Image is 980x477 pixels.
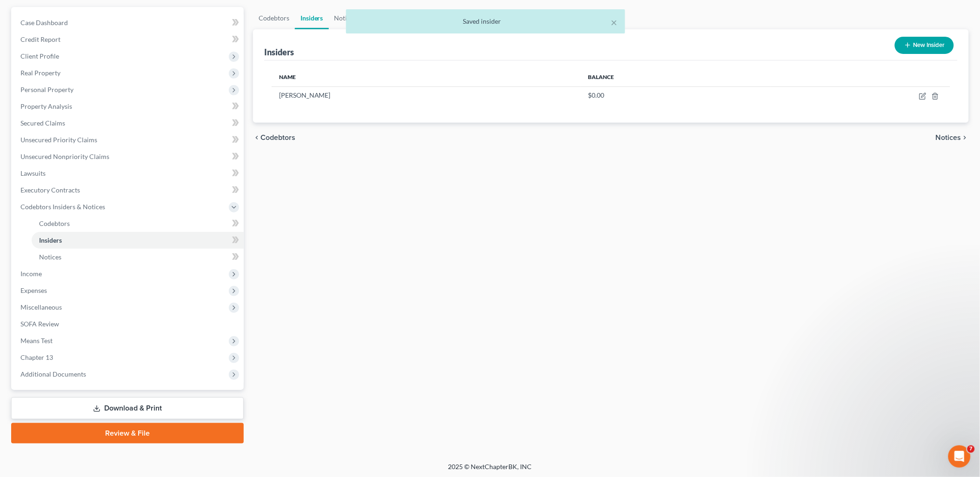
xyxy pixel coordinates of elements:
[20,86,73,93] span: Personal Property
[13,98,244,115] a: Property Analysis
[13,148,244,165] a: Unsecured Nonpriority Claims
[20,169,46,177] span: Lawsuits
[39,253,61,261] span: Notices
[20,102,72,110] span: Property Analysis
[32,249,244,265] a: Notices
[253,134,260,141] i: chevron_left
[20,35,60,43] span: Credit Report
[20,52,59,60] span: Client Profile
[253,7,295,29] a: Codebtors
[948,445,971,468] iframe: Intercom live chat
[20,353,53,361] span: Chapter 13
[588,73,614,80] span: Balance
[961,134,969,141] i: chevron_right
[13,31,244,48] a: Credit Report
[20,119,65,127] span: Secured Claims
[11,423,244,444] a: Review & File
[20,136,97,144] span: Unsecured Priority Claims
[20,152,109,160] span: Unsecured Nonpriority Claims
[20,69,60,77] span: Real Property
[20,286,47,294] span: Expenses
[13,132,244,148] a: Unsecured Priority Claims
[264,46,294,58] div: Insiders
[253,134,295,141] button: chevron_left Codebtors
[936,134,961,141] span: Notices
[353,17,618,26] div: Saved insider
[13,182,244,199] a: Executory Contracts
[20,337,53,344] span: Means Test
[260,134,295,141] span: Codebtors
[13,316,244,332] a: SOFA Review
[32,232,244,249] a: Insiders
[295,7,329,29] a: Insiders
[13,115,244,132] a: Secured Claims
[279,91,331,99] span: [PERSON_NAME]
[20,370,86,378] span: Additional Documents
[588,91,604,99] span: $0.00
[895,37,954,54] button: New Insider
[13,165,244,182] a: Lawsuits
[611,17,618,28] button: ×
[967,445,975,453] span: 7
[20,303,62,311] span: Miscellaneous
[279,73,296,80] span: Name
[20,270,42,278] span: Income
[20,320,59,328] span: SOFA Review
[20,186,80,194] span: Executory Contracts
[11,397,244,419] a: Download & Print
[32,215,244,232] a: Codebtors
[39,219,70,227] span: Codebtors
[329,7,362,29] a: Notices
[20,203,105,211] span: Codebtors Insiders & Notices
[936,134,969,141] button: Notices chevron_right
[39,236,62,244] span: Insiders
